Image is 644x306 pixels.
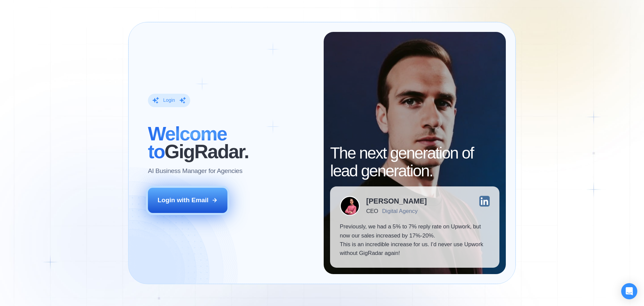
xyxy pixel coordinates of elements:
div: Digital Agency [382,208,418,214]
h2: The next generation of lead generation. [330,144,499,180]
p: AI Business Manager for Agencies [148,167,243,176]
span: Welcome to [148,123,227,162]
div: CEO [366,208,378,214]
div: Login [163,97,175,104]
p: Previously, we had a 5% to 7% reply rate on Upwork, but now our sales increased by 17%-20%. This ... [340,222,490,258]
button: Login with Email [148,188,228,213]
div: [PERSON_NAME] [366,198,427,205]
h2: ‍ GigRadar. [148,125,314,161]
div: Open Intercom Messenger [621,283,637,299]
div: Login with Email [158,196,209,205]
